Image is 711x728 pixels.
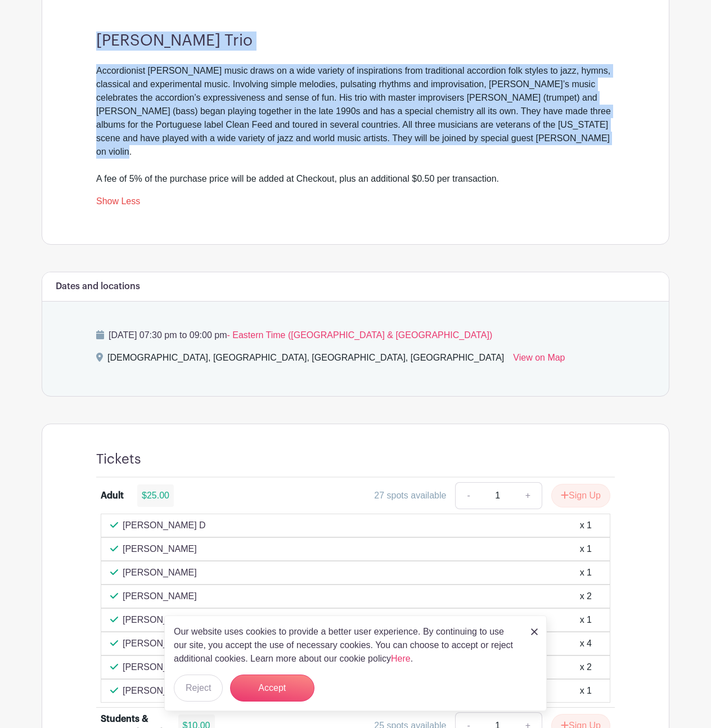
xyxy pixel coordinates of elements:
[174,625,519,666] p: Our website uses cookies to provide a better user experience. By continuing to use our site, you ...
[96,196,140,210] a: Show Less
[580,637,592,650] div: x 4
[137,484,174,507] div: $25.00
[96,451,141,468] h4: Tickets
[580,684,592,698] div: x 1
[101,489,124,502] div: Adult
[374,489,446,502] div: 27 spots available
[123,542,197,556] p: [PERSON_NAME]
[96,32,615,51] h3: [PERSON_NAME] Trio
[107,351,504,369] div: [DEMOGRAPHIC_DATA], [GEOGRAPHIC_DATA], [GEOGRAPHIC_DATA], [GEOGRAPHIC_DATA]
[227,330,492,340] span: - Eastern Time ([GEOGRAPHIC_DATA] & [GEOGRAPHIC_DATA])
[123,566,197,579] p: [PERSON_NAME]
[230,675,314,702] button: Accept
[580,519,592,532] div: x 1
[123,684,197,698] p: [PERSON_NAME]
[580,613,592,627] div: x 1
[123,660,197,674] p: [PERSON_NAME]
[123,637,197,650] p: [PERSON_NAME]
[174,675,223,702] button: Reject
[580,660,592,674] div: x 2
[123,613,197,627] p: [PERSON_NAME]
[514,482,542,509] a: +
[96,64,615,186] div: Accordionist [PERSON_NAME] music draws on a wide variety of inspirations from traditional accordi...
[56,281,140,292] h6: Dates and locations
[531,628,538,635] img: close_button-5f87c8562297e5c2d7936805f587ecaba9071eb48480494691a3f1689db116b3.svg
[513,351,565,369] a: View on Map
[580,566,592,579] div: x 1
[391,654,411,663] a: Here
[96,329,615,342] p: [DATE] 07:30 pm to 09:00 pm
[123,590,197,603] p: [PERSON_NAME]
[455,482,481,509] a: -
[123,519,206,532] p: [PERSON_NAME] D
[580,542,592,556] div: x 1
[551,484,610,507] button: Sign Up
[580,590,592,603] div: x 2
